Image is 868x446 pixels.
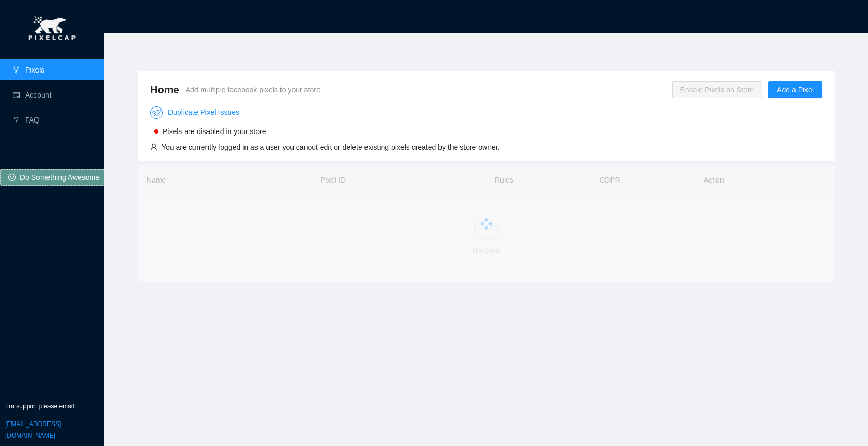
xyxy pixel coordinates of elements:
[5,420,61,439] a: [EMAIL_ADDRESS][DOMAIN_NAME]
[8,174,16,182] span: smile
[21,10,83,47] img: pixel-cap.png
[777,84,814,95] span: Add a Pixel
[25,116,40,124] a: FAQ
[186,84,321,95] span: Add multiple facebook pixels to your store
[25,91,52,99] a: Account
[150,106,163,119] img: Duplicate Pixel Issues
[150,143,157,151] span: user
[162,141,500,153] div: You are currently logged in as a user you canout edit or delete existing pixels created by the st...
[150,81,179,98] span: Home
[25,66,44,74] a: Pixels
[768,81,822,98] button: Add a Pixel
[150,108,239,116] a: Duplicate Pixel Issues
[5,402,99,412] p: For support please email:
[163,127,266,136] span: Pixels are disabled in your store
[20,172,100,183] span: Do Something Awesome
